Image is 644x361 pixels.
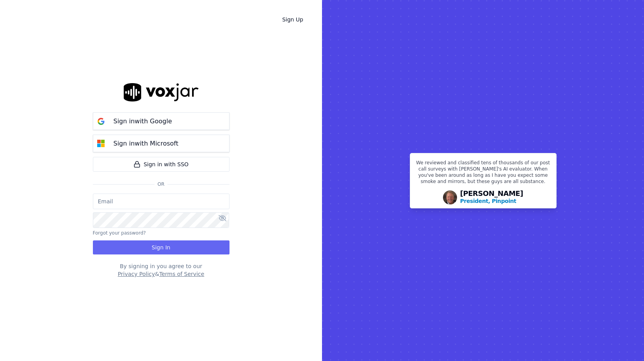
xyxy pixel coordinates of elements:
[159,270,204,278] button: Terms of Service
[460,197,516,205] p: President, Pinpoint
[93,114,109,129] img: google Sign in button
[443,190,457,205] img: Avatar
[93,240,229,254] button: Sign In
[155,181,168,187] span: Or
[276,12,310,27] a: Sign Up
[93,112,229,130] button: Sign inwith Google
[93,262,229,278] div: By signing in you agree to our &
[118,270,155,278] button: Privacy Policy
[93,136,109,151] img: microsoft Sign in button
[460,190,523,205] div: [PERSON_NAME]
[124,83,199,101] img: logo
[93,194,229,209] input: Email
[415,160,551,188] p: We reviewed and classified tens of thousands of our post call surveys with [PERSON_NAME]'s AI eva...
[93,230,146,236] button: Forgot your password?
[114,117,172,126] p: Sign in with Google
[114,139,178,148] p: Sign in with Microsoft
[93,157,229,172] a: Sign in with SSO
[93,135,229,152] button: Sign inwith Microsoft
